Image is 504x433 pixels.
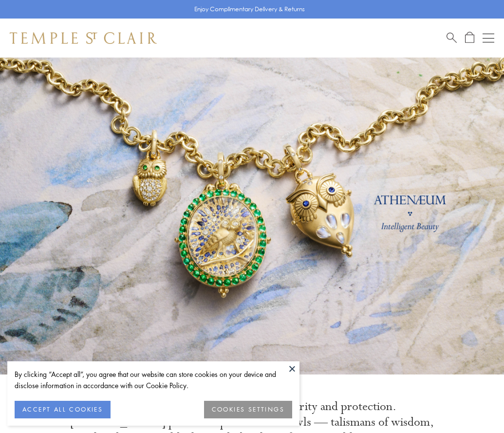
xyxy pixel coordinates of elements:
[15,369,292,391] div: By clicking “Accept all”, you agree that our website can store cookies on your device and disclos...
[194,4,305,14] p: Enjoy Complimentary Delivery & Returns
[465,32,474,44] a: Open Shopping Bag
[15,401,111,418] button: ACCEPT ALL COOKIES
[10,32,157,44] img: Temple St. Clair
[204,401,292,418] button: COOKIES SETTINGS
[483,32,494,44] button: Open navigation
[447,32,457,44] a: Search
